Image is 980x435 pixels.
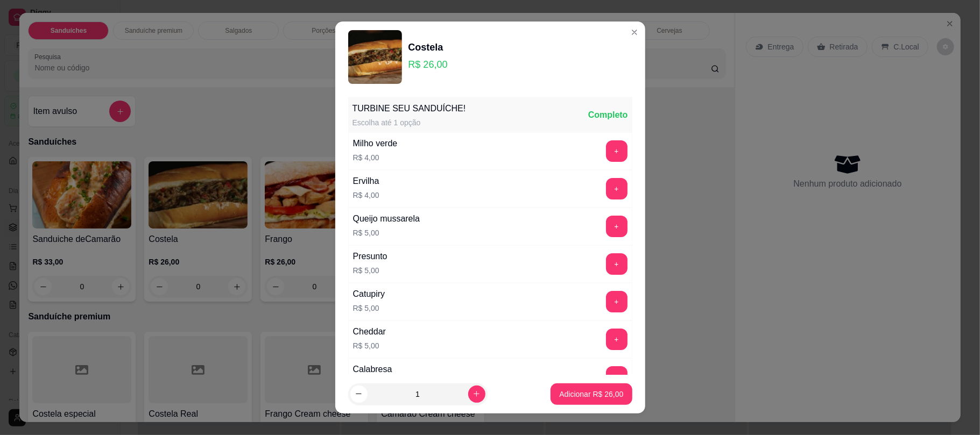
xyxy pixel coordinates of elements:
[606,291,628,312] button: add
[353,190,379,201] p: R$ 4,00
[606,178,628,199] button: add
[353,250,387,263] div: Presunto
[626,24,643,41] button: Close
[353,227,420,238] p: R$ 5,00
[353,325,386,338] div: Cheddar
[353,137,398,150] div: Milho verde
[353,288,385,301] div: Catupiry
[606,216,628,237] button: add
[353,340,386,351] p: R$ 5,00
[348,30,402,84] img: product-image
[352,117,466,128] div: Escolha até 1 opção
[551,383,632,405] button: Adicionar R$ 26,00
[606,329,628,350] button: add
[353,175,379,188] div: Ervilha
[353,212,420,225] div: Queijo mussarela
[408,57,448,72] p: R$ 26,00
[408,40,448,55] div: Costela
[606,253,628,275] button: add
[353,152,398,163] p: R$ 4,00
[353,303,385,313] p: R$ 5,00
[350,386,368,403] button: decrease-product-quantity
[588,109,628,122] div: Completo
[353,265,387,276] p: R$ 5,00
[606,140,628,162] button: add
[606,366,628,388] button: add
[353,363,392,376] div: Calabresa
[559,389,623,400] p: Adicionar R$ 26,00
[468,386,485,403] button: increase-product-quantity
[352,102,466,115] div: TURBINE SEU SANDUÍCHE!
